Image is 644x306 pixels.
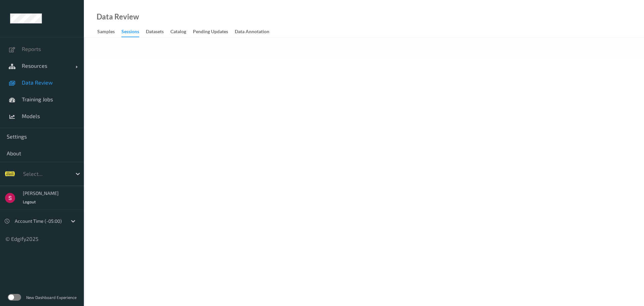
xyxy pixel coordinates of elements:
[193,28,228,37] div: Pending Updates
[235,28,269,37] div: Data Annotation
[146,28,164,37] div: Datasets
[146,27,170,37] a: Datasets
[97,13,139,20] div: Data Review
[235,27,276,37] a: Data Annotation
[121,28,139,37] div: Sessions
[121,27,146,37] a: Sessions
[193,27,235,37] a: Pending Updates
[170,27,193,37] a: Catalog
[97,28,115,37] div: Samples
[170,28,186,37] div: Catalog
[97,27,121,37] a: Samples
